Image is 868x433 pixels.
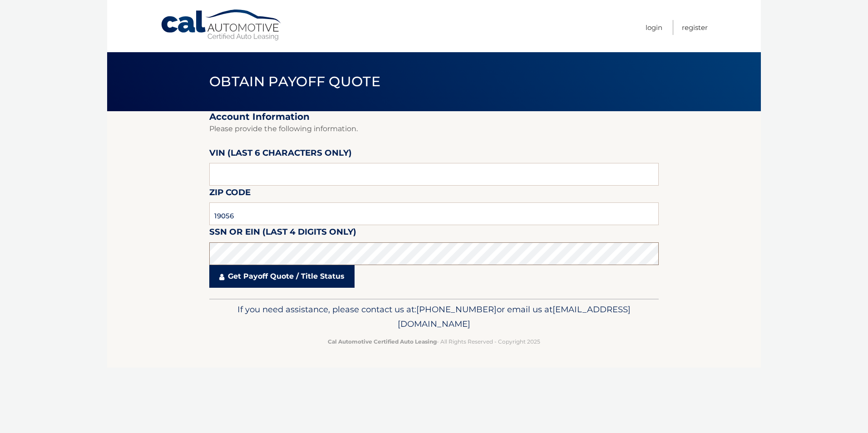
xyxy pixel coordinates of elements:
h2: Account Information [209,111,659,123]
label: SSN or EIN (last 4 digits only) [209,225,356,242]
a: Cal Automotive [160,9,283,41]
label: VIN (last 6 characters only) [209,146,352,163]
label: Zip Code [209,186,251,202]
a: Get Payoff Quote / Title Status [209,265,355,288]
p: Please provide the following information. [209,123,659,135]
a: Login [646,20,662,35]
a: Register [682,20,708,35]
span: [PHONE_NUMBER] [416,304,497,315]
p: - All Rights Reserved - Copyright 2025 [215,337,653,346]
p: If you need assistance, please contact us at: or email us at [215,302,653,331]
strong: Cal Automotive Certified Auto Leasing [328,338,437,345]
span: Obtain Payoff Quote [209,73,380,90]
